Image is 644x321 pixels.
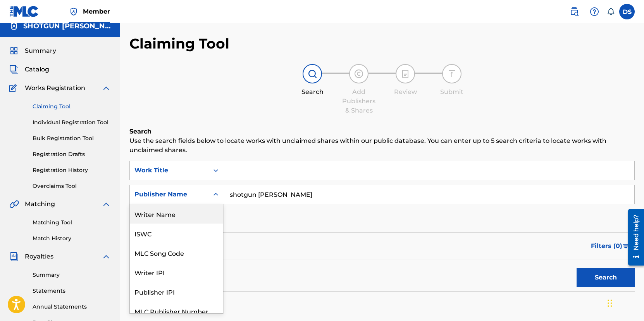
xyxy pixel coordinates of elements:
a: Matching Tool [33,219,111,227]
span: Summary [25,46,56,56]
img: step indicator icon for Add Publishers & Shares [354,69,363,78]
img: expand [102,200,111,209]
span: Royalties [25,252,53,261]
div: MLC Song Code [130,243,223,262]
div: Work Title [134,166,204,175]
button: Search [577,268,635,287]
img: expand [102,83,111,93]
span: Catalog [25,65,49,74]
form: Search Form [129,161,635,291]
div: ISWC [130,224,223,243]
img: step indicator icon for Review [401,69,410,78]
div: Publisher Name [134,190,204,199]
div: Writer IPI [130,262,223,282]
div: Notifications [607,8,615,16]
img: search [570,7,579,16]
a: Statements [33,287,111,295]
div: Submit [432,87,471,97]
div: Search [293,87,332,97]
a: Public Search [567,4,582,19]
h2: Claiming Tool [129,35,229,52]
div: User Menu [619,4,635,19]
img: Works Registration [9,83,19,93]
div: Drag [608,292,612,315]
div: Help [587,4,602,19]
div: Review [386,87,425,97]
img: Summary [9,46,19,56]
h5: SHOTGUN SHANE [23,22,111,31]
a: SummarySummary [9,46,56,56]
a: Overclaims Tool [33,182,111,190]
img: step indicator icon for Submit [447,69,456,78]
img: MLC Logo [9,6,39,17]
img: Catalog [9,65,19,74]
span: Works Registration [25,83,85,93]
p: Use the search fields below to locate works with unclaimed shares within our public database. You... [129,136,635,155]
h6: Search [129,127,635,136]
img: expand [102,252,111,261]
span: Filters ( 0 ) [591,241,622,251]
div: Publisher IPI [130,282,223,301]
a: CatalogCatalog [9,65,49,74]
iframe: Resource Center [622,205,644,269]
a: Registration Drafts [33,150,111,158]
a: Summary [33,271,111,279]
a: Bulk Registration Tool [33,134,111,142]
a: Individual Registration Tool [33,118,111,127]
a: Annual Statements [33,303,111,311]
img: Top Rightsholder [69,7,78,16]
img: Accounts [9,22,19,31]
span: Member [83,7,110,16]
div: MLC Publisher Number [130,301,223,321]
span: Matching [25,200,55,209]
div: Add Publishers & Shares [339,87,378,115]
img: help [590,7,599,16]
div: Writer Name [130,204,223,224]
img: step indicator icon for Search [308,69,317,78]
a: Registration History [33,166,111,174]
a: Match History [33,234,111,243]
iframe: Chat Widget [605,284,644,321]
button: Filters (0) [586,236,635,256]
a: Claiming Tool [33,102,111,111]
img: Royalties [9,252,19,261]
img: Matching [9,200,19,209]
